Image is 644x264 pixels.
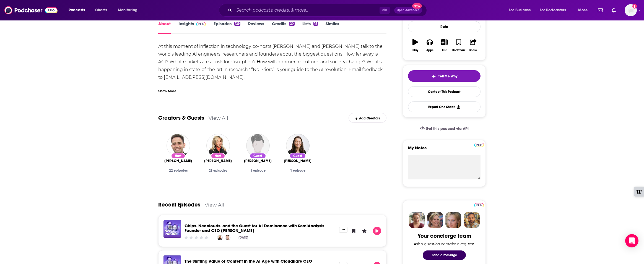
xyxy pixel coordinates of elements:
a: Get this podcast via API [416,122,473,135]
a: View All [209,115,228,121]
a: Show notifications dropdown [596,6,605,15]
svg: Add a profile image [632,4,637,9]
button: Share [466,35,481,55]
div: Apps [426,49,433,52]
div: Search podcasts, credits, & more... [224,4,432,17]
span: Get this podcast via API [426,126,469,131]
button: open menu [114,6,145,15]
img: Podchaser Pro [474,203,484,207]
a: Charts [92,6,110,15]
div: Host [211,153,225,159]
div: Community Rating: 0 out of 5 [184,236,209,240]
button: Send a message [423,250,466,260]
span: For Business [509,6,531,14]
a: Similar [326,21,339,34]
span: For Podcasters [540,6,566,14]
div: 1 episode [242,169,273,172]
div: 20 [289,22,294,26]
span: Monitoring [118,6,137,14]
img: Elad Gil [167,134,190,157]
div: At this moment of inflection in technology, co-hosts [PERSON_NAME] and [PERSON_NAME] talk to the ... [158,43,386,128]
img: Jules Profile [445,212,461,228]
a: Recent Episodes [158,201,200,208]
img: Sarah Guo [206,134,230,157]
a: Episodes129 [214,21,240,34]
span: [PERSON_NAME] [244,159,272,163]
a: Chips, Neoclouds, and the Quest for AI Dominance with SemiAnalysis Founder and CEO Dylan Patel [185,223,324,233]
a: About [158,21,171,34]
button: Leave a Rating [360,227,368,235]
div: Open Intercom Messenger [625,234,638,247]
button: Bookmark [451,35,466,55]
img: Sydney Profile [409,212,425,228]
a: InsightsPodchaser Pro [178,21,206,34]
button: tell me why sparkleTell Me Why [408,70,481,82]
a: Pro website [474,202,484,207]
button: open menu [505,6,537,15]
div: 15 [313,22,318,26]
span: ⌘ K [380,7,390,14]
button: open menu [536,6,574,15]
img: Podchaser Pro [196,22,206,26]
div: List [442,49,446,52]
span: [PERSON_NAME] [204,159,232,163]
img: Sarah Guo [217,235,223,240]
div: Rate [408,21,481,32]
img: Jon Profile [464,212,480,228]
button: Play [408,35,422,55]
button: Show More Button [339,227,347,233]
img: Elad Gil [225,235,230,240]
span: Open Advanced [397,9,420,12]
a: Lists15 [302,21,318,34]
div: Host [171,153,185,159]
a: Credits20 [272,21,294,34]
div: Bookmark [452,49,465,52]
div: Add Creators [349,113,386,123]
img: Podchaser Pro [474,143,484,147]
a: Reviews [248,21,264,34]
a: View All [205,202,224,208]
button: Play [373,227,381,235]
img: Podchaser - Follow, Share and Rate Podcasts [4,5,58,15]
div: 21 episodes [202,169,233,172]
div: Play [412,49,418,52]
div: Share [469,49,477,52]
button: open menu [65,6,92,15]
div: Guest [289,153,306,159]
img: Chips, Neoclouds, and the Quest for AI Dominance with SemiAnalysis Founder and CEO Dylan Patel [163,220,181,238]
div: Guest [250,153,266,159]
div: 1 episode [282,169,313,172]
img: Barbara Profile [427,212,443,228]
label: My Notes [408,145,481,155]
div: 22 episodes [163,169,194,172]
a: Contact This Podcast [408,86,481,97]
button: Apps [422,35,437,55]
img: tell me why sparkle [432,74,436,79]
button: Show profile menu [625,4,637,16]
span: More [578,6,588,14]
button: Export One-Sheet [408,101,481,112]
div: [DATE] [238,236,248,239]
a: Creators & Guests [158,114,204,121]
img: Chelsea Finn [286,134,310,157]
a: Sarah Guo [204,159,232,163]
span: [PERSON_NAME] [284,159,311,163]
button: Open AdvancedNew [394,7,422,14]
span: Podcasts [69,6,85,14]
span: Tell Me Why [438,74,457,79]
input: Search podcasts, credits, & more... [234,6,380,15]
div: 129 [234,22,240,26]
span: Charts [95,6,107,14]
img: User Profile [625,4,637,16]
img: Edwin Chen [246,134,270,157]
button: List [437,35,451,55]
div: Ask a question or make a request. [414,242,475,246]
